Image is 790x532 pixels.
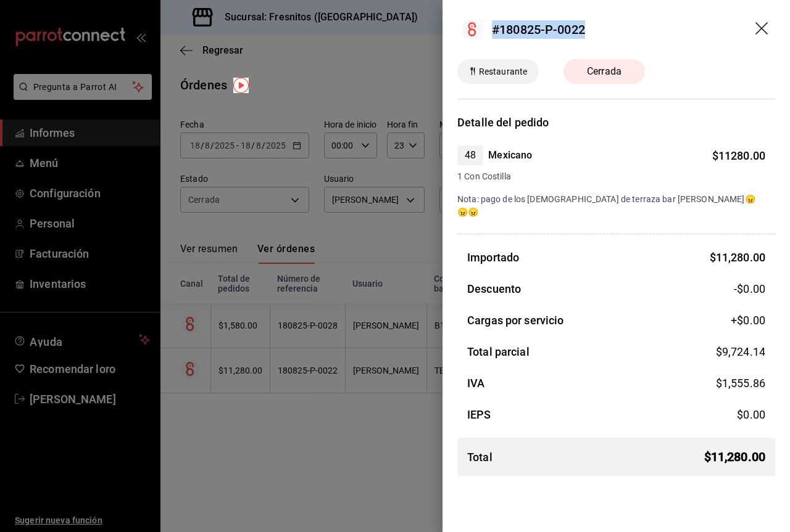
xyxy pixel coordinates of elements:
[722,345,765,358] font: 9,724.14
[233,78,249,93] img: Marcador de información sobre herramientas
[716,251,765,264] font: 11,280.00
[716,345,722,358] font: $
[722,377,765,390] font: 1,555.86
[467,314,564,327] font: Cargas por servicio
[734,282,765,295] font: -$0.00
[457,116,549,129] font: Detalle del pedido
[716,377,722,390] font: $
[587,65,622,77] font: Cerrada
[737,408,743,421] font: $
[467,345,530,358] font: Total parcial
[743,314,765,327] font: 0.00
[710,251,716,264] font: $
[488,149,532,161] font: Mexicano
[755,22,770,37] button: arrastrar
[718,149,765,162] font: 11280.00
[704,449,711,464] font: $
[467,282,521,295] font: Descuento
[467,408,491,421] font: IEPS
[467,251,519,264] font: Importado
[743,408,765,421] font: 0.00
[467,451,493,464] font: Total
[712,149,718,162] font: $
[711,449,765,464] font: 11,280.00
[731,314,743,327] font: +$
[457,171,511,181] font: 1 Con Costilla
[465,149,476,161] font: 48
[492,22,585,37] font: #180825-P-0022
[467,377,484,390] font: IVA
[479,67,527,76] font: Restaurante
[457,194,755,217] font: Nota: pago de los [DEMOGRAPHIC_DATA] de terraza bar [PERSON_NAME]😠😠😠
